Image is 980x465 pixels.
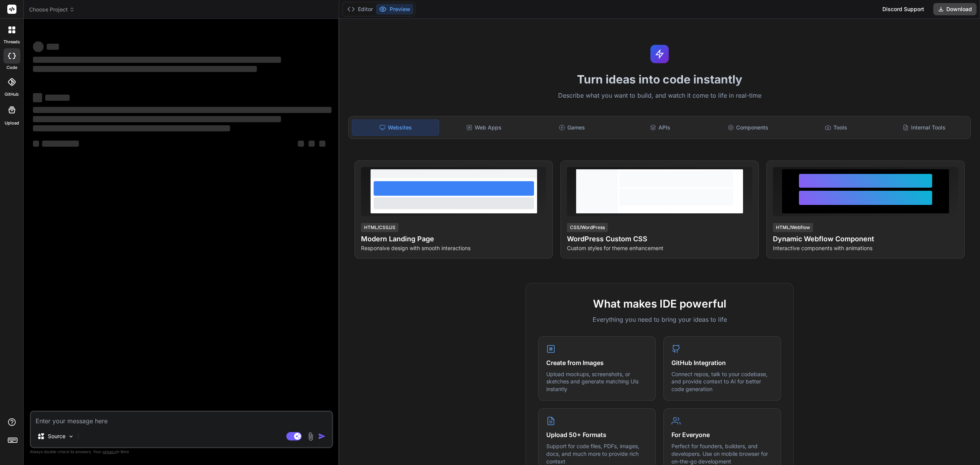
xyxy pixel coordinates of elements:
span: Choose Project [29,6,75,13]
div: Games [529,120,615,136]
p: Source [48,432,65,440]
h1: Turn ideas into code instantly [344,72,975,86]
img: attachment [306,432,315,441]
h4: Upload 50+ Formats [546,430,648,439]
h4: Create from Images [546,358,648,367]
label: GitHub [5,91,19,98]
span: ‌ [298,141,304,147]
div: Tools [793,120,879,136]
span: ‌ [33,125,230,131]
span: ‌ [45,95,70,101]
span: ‌ [309,141,315,147]
span: ‌ [33,41,44,52]
p: Perfect for founders, builders, and developers. Use on mobile browser for on-the-go development [671,442,773,465]
label: code [7,64,17,71]
h4: WordPress Custom CSS [567,234,752,244]
div: CSS/WordPress [567,223,608,232]
p: Responsive design with smooth interactions [361,244,546,252]
span: ‌ [33,66,257,72]
div: Websites [352,120,439,136]
img: icon [318,432,326,440]
button: Download [933,3,977,15]
h4: For Everyone [671,430,773,439]
p: Describe what you want to build, and watch it come to life in real-time [344,91,975,101]
p: Support for code files, PDFs, images, docs, and much more to provide rich context [546,442,648,465]
span: privacy [103,449,116,454]
div: Discord Support [878,3,929,15]
p: Connect repos, talk to your codebase, and provide context to AI for better code generation [671,370,773,393]
img: Pick Models [68,433,74,440]
p: Always double-check its answers. Your in Bind [30,448,333,455]
span: ‌ [33,57,281,63]
h4: GitHub Integration [671,358,773,367]
button: Editor [344,4,376,15]
span: ‌ [33,116,281,122]
span: ‌ [33,141,39,147]
span: ‌ [47,44,59,50]
h2: What makes IDE powerful [538,296,781,312]
span: ‌ [33,107,332,113]
p: Custom styles for theme enhancement [567,244,752,252]
label: Upload [5,120,19,126]
p: Interactive components with animations [773,244,958,252]
div: APIs [617,120,703,136]
div: Web Apps [441,120,527,136]
span: ‌ [42,141,79,147]
span: ‌ [319,141,325,147]
p: Upload mockups, screenshots, or sketches and generate matching UIs instantly [546,370,648,393]
div: HTML/Webflow [773,223,813,232]
div: Internal Tools [881,120,967,136]
button: Preview [376,4,413,15]
span: ‌ [33,93,42,102]
div: Components [705,120,791,136]
h4: Modern Landing Page [361,234,546,244]
h4: Dynamic Webflow Component [773,234,958,244]
p: Everything you need to bring your ideas to life [538,315,781,324]
div: HTML/CSS/JS [361,223,399,232]
label: threads [3,39,20,45]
